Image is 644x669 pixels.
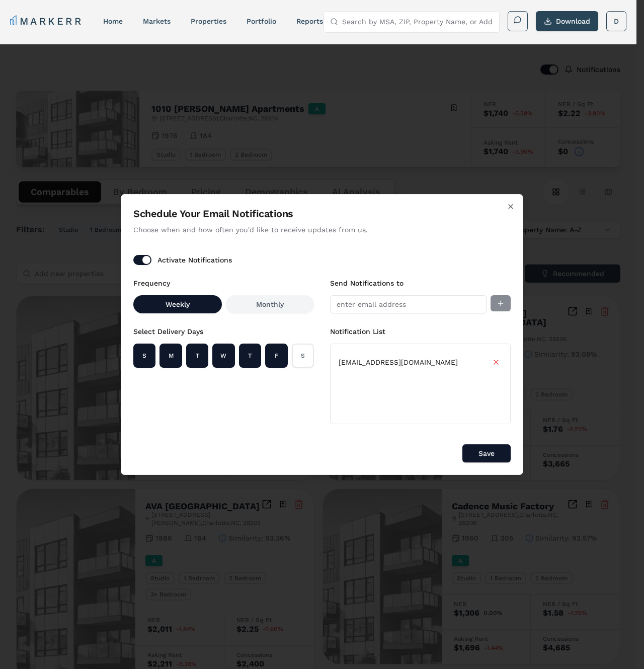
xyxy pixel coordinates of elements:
label: Send Notifications to [330,279,404,287]
button: Remove dsalazar@markerr.com [490,356,502,368]
button: Weekly [133,295,222,313]
button: Save [462,444,511,462]
label: Select Delivery Days [133,327,203,336]
button: Select T for weekly notifications [239,344,261,368]
button: Select W for weekly notifications [212,344,234,368]
button: Select T for weekly notifications [186,344,208,368]
label: Notification List [330,327,385,336]
button: Select S for weekly notifications [133,344,155,368]
h2: Schedule Your Email Notifications [133,207,511,221]
span: dsalazar@markerr.com [339,357,458,367]
input: enter email address [330,295,487,313]
button: Select S for weekly notifications [292,344,314,368]
label: Frequency [133,279,170,287]
button: Select F for weekly notifications [265,344,287,368]
label: Activate Notifications [157,256,232,263]
p: Choose when and how often you'd like to receive updates from us. [133,225,511,235]
button: Monthly [226,295,314,313]
button: Select M for weekly notifications [159,344,182,368]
